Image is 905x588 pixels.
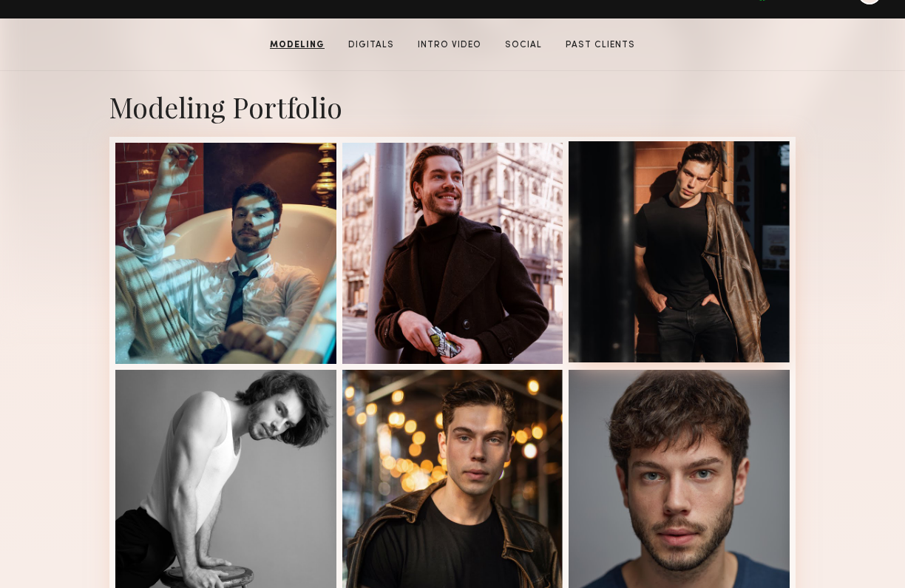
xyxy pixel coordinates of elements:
a: Social [499,38,548,52]
a: Intro Video [412,38,487,52]
a: Digitals [342,38,400,52]
a: Past Clients [560,38,641,52]
a: Modeling [264,38,331,52]
div: Modeling Portfolio [109,89,796,125]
